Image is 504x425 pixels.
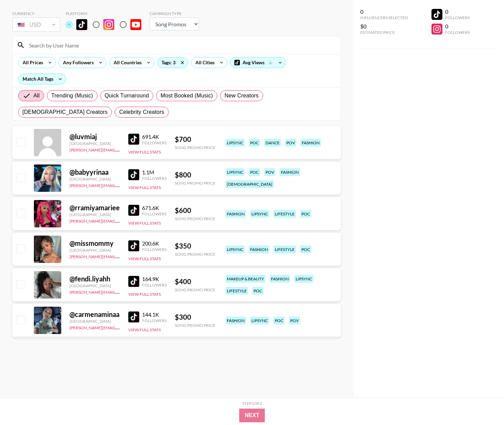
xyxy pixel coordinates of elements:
span: Trending (Music) [51,92,93,100]
img: TikTok [128,311,139,322]
div: [GEOGRAPHIC_DATA] [69,283,120,288]
img: TikTok [128,240,139,251]
a: [PERSON_NAME][EMAIL_ADDRESS][DOMAIN_NAME] [69,324,171,330]
div: Any Followers [59,57,95,68]
div: lifestyle [225,287,248,295]
div: Followers [445,15,470,20]
img: Instagram [103,19,114,30]
div: Step 1 of 2 [242,401,262,406]
div: [DEMOGRAPHIC_DATA] [225,180,274,188]
div: lipsync [294,275,313,283]
div: 144.1K [142,311,167,318]
div: Song Promo Price [175,216,215,221]
div: Campaign Type [150,11,199,16]
div: Song Promo Price [175,287,215,292]
div: @ luvmiaj [69,132,120,141]
img: TikTok [76,19,87,30]
div: lipsync [225,168,245,176]
div: 164.9K [142,276,167,282]
div: Followers [142,282,167,288]
div: lipsync [225,245,245,253]
div: 200.6K [142,240,167,247]
div: pov [285,139,296,147]
div: 0 [360,8,408,15]
div: poc [300,245,311,253]
div: Song Promo Price [175,181,215,186]
div: Currency [12,11,60,16]
div: Followers [142,176,167,181]
div: Followers [445,30,470,35]
div: Song Promo Price [175,252,215,257]
div: [GEOGRAPHIC_DATA] [69,176,120,182]
div: @ missmommy [69,239,120,248]
button: View Full Stats [128,256,161,261]
div: All Prices [18,57,44,68]
div: All Countries [109,57,143,68]
div: poc [252,287,263,295]
div: dance [264,139,281,147]
div: fashion [249,245,269,253]
a: [PERSON_NAME][EMAIL_ADDRESS][DOMAIN_NAME] [69,182,171,188]
div: Followers [142,247,167,252]
div: [GEOGRAPHIC_DATA] [69,212,120,217]
div: $ 800 [175,171,215,179]
div: 671.6K [142,204,167,211]
button: View Full Stats [128,185,161,190]
span: Most Booked (Music) [160,92,213,100]
div: $ 300 [175,313,215,321]
div: lifestyle [273,210,296,218]
div: Song Promo Price [175,323,215,328]
div: Followers [142,211,167,216]
button: View Full Stats [128,149,161,155]
div: pov [264,168,275,176]
div: @ rramiyamariee [69,203,120,212]
div: Influencers Selected [360,15,408,20]
span: [DEMOGRAPHIC_DATA] Creators [23,108,108,116]
button: Next [239,409,265,422]
div: Avg Views [230,57,286,68]
div: 0 [445,8,470,15]
div: fashion [225,210,246,218]
span: All [34,92,40,100]
div: $0 [360,23,408,30]
div: 1.1M [142,169,167,176]
div: pov [289,317,300,324]
div: Followers [142,318,167,323]
div: poc [273,317,285,324]
div: makeup & beauty [225,275,266,283]
div: @ fendi.liyahh [69,275,120,283]
div: 691.4K [142,133,167,140]
div: fashion [300,139,321,147]
div: Currency is locked to USD [12,16,60,33]
div: poc [249,168,260,176]
div: lipsync [250,317,269,324]
div: Estimated Price [360,30,408,35]
div: fashion [280,168,300,176]
div: poc [249,139,260,147]
div: @ carmenaminaa [69,310,120,319]
div: Match All Tags [18,74,66,84]
div: Song Promo Price [175,145,215,150]
button: View Full Stats [128,292,161,297]
iframe: Drift Widget Chat Controller [470,391,496,417]
div: fashion [270,275,290,283]
div: Tags: 3 [157,57,188,68]
a: [PERSON_NAME][EMAIL_ADDRESS][DOMAIN_NAME] [69,288,171,295]
a: [PERSON_NAME][EMAIL_ADDRESS][DOMAIN_NAME] [69,217,171,224]
div: lipsync [250,210,269,218]
div: USD [14,19,59,31]
img: TikTok [128,169,139,180]
img: TikTok [128,134,139,145]
div: poc [300,210,311,218]
div: @ babyyrinaa [69,168,120,176]
div: [GEOGRAPHIC_DATA] [69,248,120,253]
button: View Full Stats [128,221,161,226]
button: View Full Stats [128,327,161,332]
a: [PERSON_NAME][EMAIL_ADDRESS][DOMAIN_NAME] [69,253,171,259]
a: [PERSON_NAME][EMAIL_ADDRESS][DOMAIN_NAME] [69,146,171,152]
span: New Creators [224,92,259,100]
span: Celebrity Creators [119,108,164,116]
span: Quick Turnaround [105,92,149,100]
div: All Cities [191,57,216,68]
div: Followers [142,140,167,145]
